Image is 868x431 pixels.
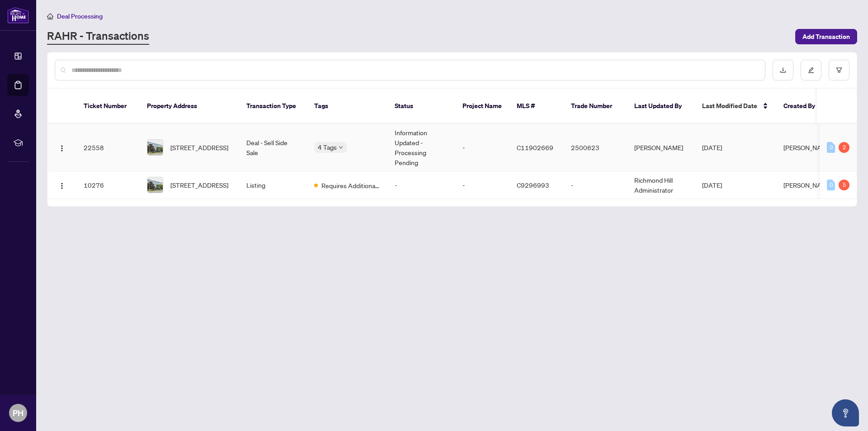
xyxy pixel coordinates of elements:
[76,124,140,171] td: 22558
[773,60,793,81] button: download
[808,67,814,73] span: edit
[564,89,627,124] th: Trade Number
[564,124,627,171] td: 2500623
[627,89,695,124] th: Last Updated By
[829,60,849,81] button: filter
[147,177,163,193] img: thumbnail-img
[517,143,553,152] span: C11902669
[76,171,140,199] td: 10276
[702,101,757,111] span: Last Modified Date
[802,29,850,44] span: Add Transaction
[702,143,722,152] span: [DATE]
[76,89,140,124] th: Ticket Number
[140,89,239,124] th: Property Address
[801,60,821,81] button: edit
[783,181,832,189] span: [PERSON_NAME]
[58,182,66,189] img: Logo
[827,180,835,190] div: 0
[627,171,695,199] td: Richmond Hill Administrator
[239,124,307,171] td: Deal - Sell Side Sale
[839,180,849,190] div: 5
[783,143,832,152] span: [PERSON_NAME]
[7,7,29,24] img: logo
[13,407,24,419] span: PH
[836,67,842,73] span: filter
[509,89,564,124] th: MLS #
[170,142,228,152] span: [STREET_ADDRESS]
[776,89,830,124] th: Created By
[795,29,857,44] button: Add Transaction
[318,142,337,152] span: 4 Tags
[147,140,163,155] img: thumbnail-img
[55,140,69,155] button: Logo
[239,171,307,199] td: Listing
[321,180,380,190] span: Requires Additional Docs
[455,171,509,199] td: -
[702,181,722,189] span: [DATE]
[627,124,695,171] td: [PERSON_NAME]
[57,12,103,20] span: Deal Processing
[387,171,455,199] td: -
[58,145,66,152] img: Logo
[455,124,509,171] td: -
[47,28,149,45] a: RAHR - Transactions
[307,89,387,124] th: Tags
[517,181,549,189] span: C9296993
[564,171,627,199] td: -
[695,89,776,124] th: Last Modified Date
[170,180,228,190] span: [STREET_ADDRESS]
[455,89,509,124] th: Project Name
[387,89,455,124] th: Status
[839,142,849,153] div: 2
[55,178,69,192] button: Logo
[780,67,786,73] span: download
[239,89,307,124] th: Transaction Type
[387,124,455,171] td: Information Updated - Processing Pending
[827,142,835,153] div: 0
[47,13,53,19] span: home
[832,399,859,426] button: Open asap
[339,145,343,150] span: down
